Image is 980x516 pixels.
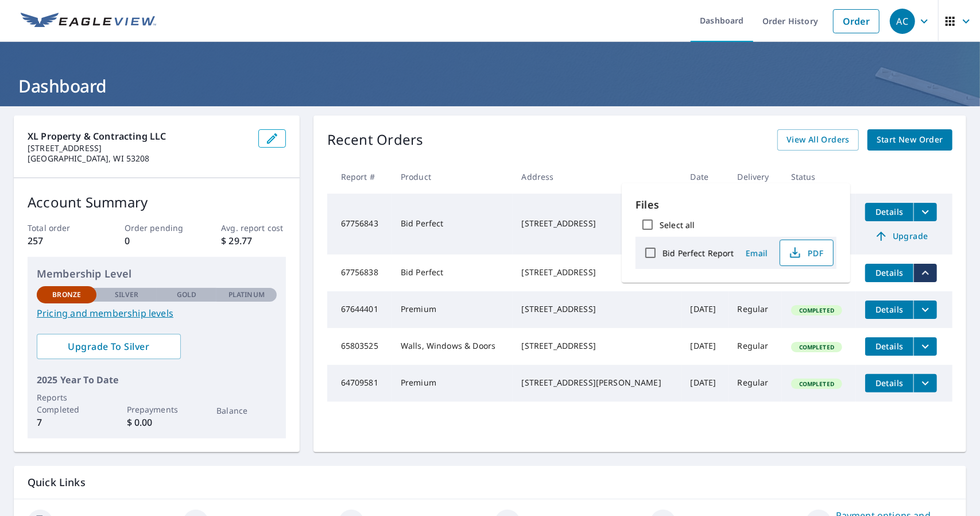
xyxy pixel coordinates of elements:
button: filesDropdownBtn-65803525 [913,337,937,356]
div: [STREET_ADDRESS][PERSON_NAME] [522,377,672,388]
span: Completed [792,306,841,314]
p: Total order [28,222,92,234]
span: Email [743,248,770,259]
p: 7 [37,415,96,429]
span: Details [872,267,907,278]
td: 65803525 [327,328,392,365]
p: Balance [216,405,276,417]
th: Status [782,160,857,194]
a: Upgrade [865,227,937,245]
td: Premium [392,291,513,328]
p: Account Summary [28,192,286,213]
td: 67756843 [327,194,392,255]
p: [STREET_ADDRESS] [28,143,249,153]
p: Avg. report cost [221,222,285,234]
span: PDF [787,246,824,260]
label: Select all [660,220,695,230]
button: filesDropdownBtn-67756838 [913,264,937,282]
button: detailsBtn-67756838 [865,264,913,282]
td: Regular [729,328,782,365]
p: [GEOGRAPHIC_DATA], WI 53208 [28,153,249,164]
th: Address [513,160,681,194]
a: View All Orders [777,129,859,151]
td: Bid Perfect [392,255,513,291]
td: 67644401 [327,291,392,328]
td: 67756838 [327,255,392,291]
th: Delivery [729,160,782,194]
p: XL Property & Contracting LLC [28,129,249,143]
span: View All Orders [787,133,850,147]
p: Files [636,197,836,213]
td: [DATE] [681,328,729,365]
p: Reports Completed [37,391,96,415]
td: [DATE] [681,291,729,328]
p: $ 0.00 [127,415,187,429]
th: Report # [327,160,392,194]
img: EV Logo [21,13,156,30]
button: filesDropdownBtn-64709581 [913,374,937,392]
span: Details [872,304,907,315]
td: Premium [392,365,513,402]
button: PDF [780,240,834,266]
div: [STREET_ADDRESS] [522,303,672,315]
p: 257 [28,234,92,248]
a: Order [833,9,880,33]
th: Date [681,160,729,194]
span: Upgrade [872,229,930,243]
button: detailsBtn-65803525 [865,337,913,356]
p: $ 29.77 [221,234,285,248]
p: Membership Level [37,266,277,282]
p: Quick Links [28,475,952,490]
span: Details [872,378,907,388]
label: Bid Perfect Report [663,248,734,259]
button: Email [738,244,775,262]
button: detailsBtn-67644401 [865,301,913,319]
p: 2025 Year To Date [37,373,277,387]
td: Bid Perfect [392,194,513,255]
p: Bronze [52,290,81,300]
div: [STREET_ADDRESS] [522,267,672,278]
button: detailsBtn-64709581 [865,374,913,392]
span: Start New Order [877,133,943,147]
td: Regular [729,291,782,328]
td: 64709581 [327,365,392,402]
h1: Dashboard [14,74,966,98]
p: Platinum [228,290,265,300]
span: Completed [792,343,841,351]
th: Product [392,160,513,194]
span: Upgrade To Silver [46,340,172,353]
td: [DATE] [681,365,729,402]
p: Recent Orders [327,129,424,151]
div: [STREET_ADDRESS] [522,218,672,229]
button: filesDropdownBtn-67644401 [913,301,937,319]
span: Details [872,206,907,217]
span: Details [872,341,907,352]
div: [STREET_ADDRESS] [522,340,672,352]
td: Regular [729,365,782,402]
p: Order pending [125,222,189,234]
td: Walls, Windows & Doors [392,328,513,365]
a: Upgrade To Silver [37,334,181,359]
button: filesDropdownBtn-67756843 [913,203,937,221]
p: Gold [177,290,196,300]
a: Pricing and membership levels [37,306,277,320]
button: detailsBtn-67756843 [865,203,913,221]
span: Completed [792,380,841,388]
p: Prepayments [127,403,187,415]
p: Silver [115,290,139,300]
a: Start New Order [867,129,952,151]
p: 0 [125,234,189,248]
div: AC [890,9,915,34]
